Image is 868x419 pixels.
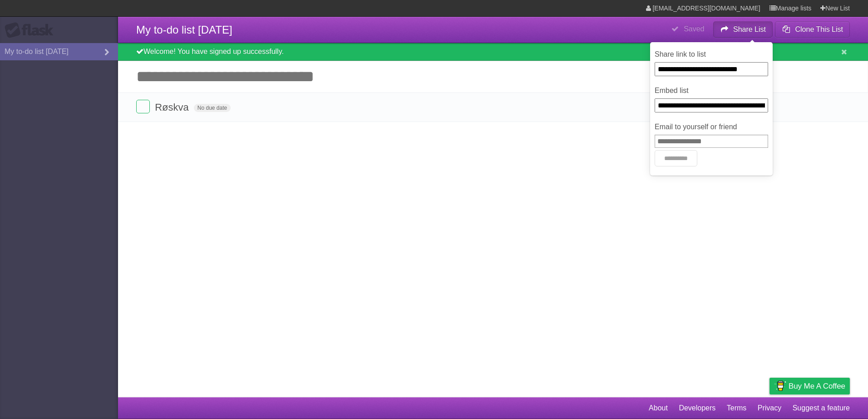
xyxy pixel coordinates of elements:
[733,25,766,33] b: Share List
[649,400,668,417] a: About
[684,25,704,33] b: Saved
[655,85,768,96] label: Embed list
[655,122,768,132] label: Email to yourself or friend
[155,102,191,113] span: Røskva
[793,400,850,417] a: Suggest a feature
[118,43,868,61] div: Welcome! You have signed up successfully.
[727,400,747,417] a: Terms
[679,400,715,417] a: Developers
[795,25,843,33] b: Clone This List
[194,104,231,112] span: No due date
[775,21,850,38] button: Clone This List
[769,378,850,395] a: Buy me a coffee
[136,100,150,113] label: Done
[789,378,845,394] span: Buy me a coffee
[774,378,786,394] img: Buy me a coffee
[713,21,773,38] button: Share List
[758,400,781,417] a: Privacy
[136,24,232,36] span: My to-do list [DATE]
[5,22,59,39] div: Flask
[655,49,768,60] label: Share link to list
